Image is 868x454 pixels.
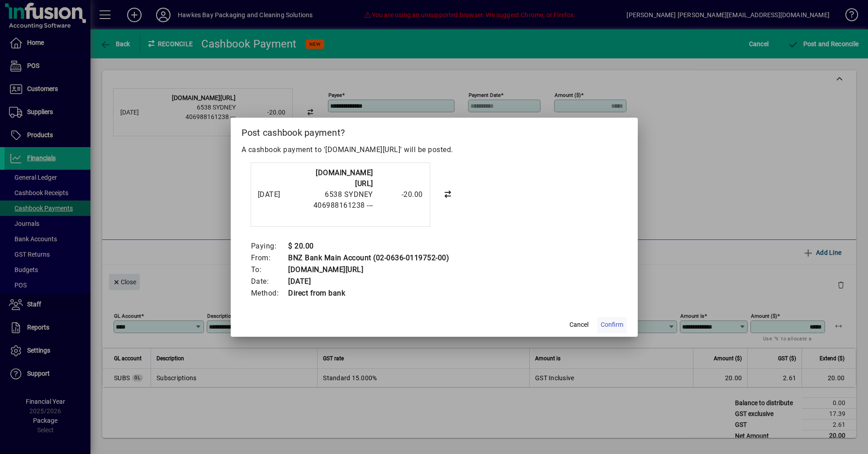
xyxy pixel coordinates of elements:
[288,252,449,264] td: BNZ Bank Main Account (02-0636-0119752-00)
[316,168,373,188] strong: [DOMAIN_NAME][URL]
[288,276,449,287] td: [DATE]
[288,264,449,276] td: [DOMAIN_NAME][URL]
[242,144,627,155] p: A cashbook payment to '[DOMAIN_NAME][URL]' will be posted.
[564,317,593,333] button: Cancel
[378,189,423,200] div: -20.00
[288,240,449,252] td: $ 20.00
[251,252,288,264] td: From:
[313,190,373,210] span: 6538 SYDNEY 406988161238 ---
[251,287,288,299] td: Method:
[231,118,638,144] h2: Post cashbook payment?
[251,276,288,287] td: Date:
[601,320,623,330] span: Confirm
[597,317,627,333] button: Confirm
[288,287,449,299] td: Direct from bank
[251,240,288,252] td: Paying:
[258,189,294,200] div: [DATE]
[569,320,588,330] span: Cancel
[251,264,288,276] td: To:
